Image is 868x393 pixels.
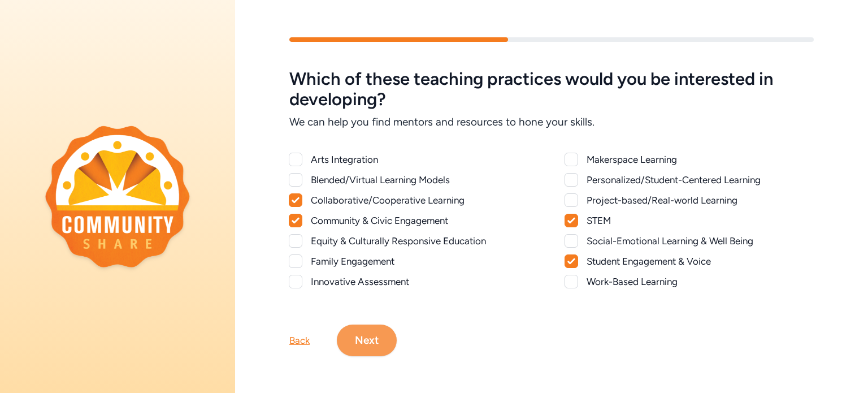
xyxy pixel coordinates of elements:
img: logo [45,126,190,267]
div: Student Engagement & Voice [587,254,814,268]
div: Makerspace Learning [587,153,814,166]
div: Family Engagement [311,254,538,268]
div: STEM [587,214,814,227]
div: Project-based/Real-world Learning [587,193,814,207]
div: Social-Emotional Learning & Well Being [587,234,814,248]
div: Equity & Culturally Responsive Education [311,234,538,248]
div: Personalized/Student-Centered Learning [587,173,814,187]
div: Collaborative/Cooperative Learning [311,193,538,207]
div: Blended/Virtual Learning Models [311,173,538,187]
div: Innovative Assessment [311,275,538,288]
h5: Which of these teaching practices would you be interested in developing? [289,69,814,110]
div: Back [289,334,310,347]
div: Work-Based Learning [587,275,814,288]
button: Next [337,325,397,356]
h6: We can help you find mentors and resources to hone your skills. [289,114,814,130]
div: Community & Civic Engagement [311,214,538,227]
div: Arts Integration [311,153,538,166]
